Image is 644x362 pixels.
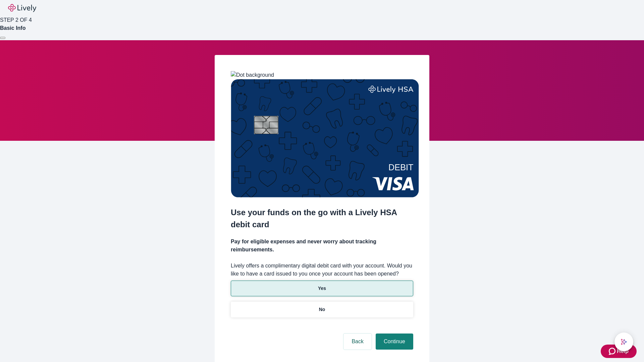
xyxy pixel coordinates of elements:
[609,347,617,355] svg: Zendesk support icon
[231,302,413,317] button: No
[621,339,627,345] svg: Lively AI Assistant
[614,333,633,351] button: chat
[231,281,413,296] button: Yes
[231,79,419,197] img: Debit card
[231,71,274,79] img: Dot background
[231,262,413,278] label: Lively offers a complimentary digital debit card with your account. Would you like to have a card...
[8,4,36,12] img: Lively
[318,285,326,292] p: Yes
[601,345,637,358] button: Zendesk support iconHelp
[231,206,413,231] h2: Use your funds on the go with a Lively HSA debit card
[231,238,413,254] h4: Pay for eligible expenses and never worry about tracking reimbursements.
[343,334,372,350] button: Back
[617,347,629,355] span: Help
[319,306,325,313] p: No
[376,334,413,350] button: Continue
